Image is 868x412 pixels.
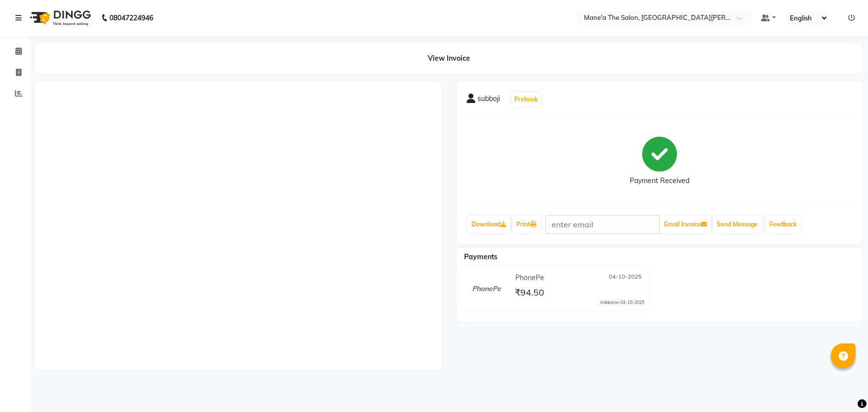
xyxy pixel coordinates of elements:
[512,216,540,233] a: Print
[609,273,642,283] span: 04-10-2025
[468,216,510,233] a: Download
[766,216,801,233] a: Feedback
[35,43,863,74] div: View Invoice
[464,252,497,261] span: Payments
[630,176,689,186] div: Payment Received
[25,4,94,32] img: logo
[826,372,858,402] iframe: chat widget
[478,94,500,107] span: subboji
[600,299,644,306] div: Added on 04-10-2025
[515,273,544,283] span: PhonePe
[545,215,660,234] input: enter email
[713,216,762,233] button: Send Message
[512,93,541,106] button: Prebook
[515,287,544,301] span: ₹94.50
[660,216,711,233] button: Email Invoice
[109,4,153,32] b: 08047224946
